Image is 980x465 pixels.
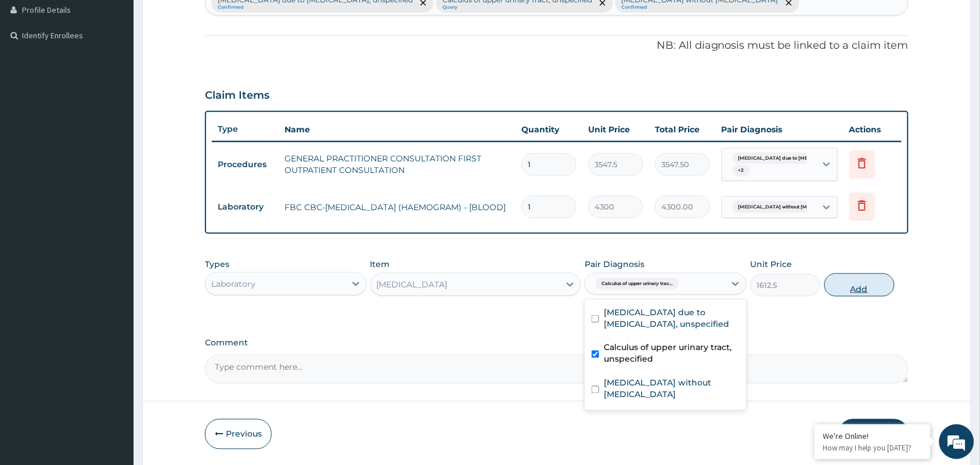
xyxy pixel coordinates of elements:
[205,89,269,102] h3: Claim Items
[442,5,592,10] small: Query
[596,278,679,290] span: Calculus of upper urinary trac...
[622,5,779,10] small: Confirmed
[205,419,272,449] button: Previous
[585,258,644,270] label: Pair Diagnosis
[212,196,279,218] td: Laboratory
[6,317,221,358] textarea: Type your message and hit 'Enter'
[582,118,649,141] th: Unit Price
[733,201,850,213] span: [MEDICAL_DATA] without [MEDICAL_DATA]
[205,338,909,348] label: Comment
[839,419,909,449] button: Submit
[823,443,922,453] p: How may I help you today?
[205,38,909,53] p: NB: All diagnosis must be linked to a claim item
[604,307,740,330] label: [MEDICAL_DATA] due to [MEDICAL_DATA], unspecified
[212,118,279,140] th: Type
[370,258,390,270] label: Item
[733,165,750,176] span: + 2
[205,259,229,269] label: Types
[649,118,716,141] th: Total Price
[733,153,861,164] span: [MEDICAL_DATA] due to [MEDICAL_DATA] falc...
[604,342,740,365] label: Calculus of upper urinary tract, unspecified
[750,258,792,270] label: Unit Price
[212,154,279,175] td: Procedures
[279,196,516,219] td: FBC CBC-[MEDICAL_DATA] (HAEMOGRAM) - [BLOOD]
[211,278,255,290] div: Laboratory
[377,279,448,290] div: [MEDICAL_DATA]
[279,118,516,141] th: Name
[279,147,516,182] td: GENERAL PRACTITIONER CONSULTATION FIRST OUTPATIENT CONSULTATION
[824,273,895,297] button: Add
[190,6,218,34] div: Minimize live chat window
[823,431,922,441] div: We're Online!
[60,65,195,80] div: Chat with us now
[716,118,844,141] th: Pair Diagnosis
[604,377,740,401] label: [MEDICAL_DATA] without [MEDICAL_DATA]
[21,58,47,87] img: d_794563401_company_1708531726252_794563401
[516,118,582,141] th: Quantity
[67,146,160,264] span: We're online!
[844,118,902,141] th: Actions
[218,5,413,10] small: Confirmed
